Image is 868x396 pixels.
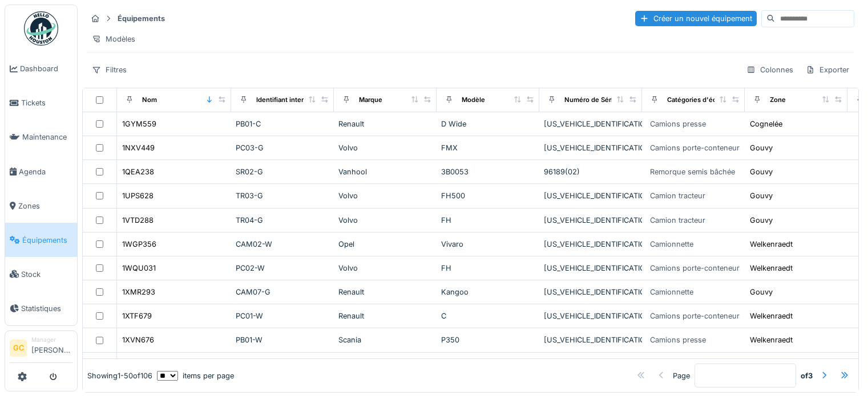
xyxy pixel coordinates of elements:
[544,215,637,226] div: [US_VEHICLE_IDENTIFICATION_NUMBER]-01
[741,62,798,78] div: Colonnes
[122,119,156,129] div: 1GYM559
[441,215,535,226] div: FH
[5,120,77,154] a: Maintenance
[10,340,27,357] li: GC
[801,370,813,381] strong: of 3
[24,11,58,46] img: Badge_color-CXgf-gQk.svg
[750,311,793,321] div: Welkenraedt
[462,95,485,105] div: Modèle
[441,311,535,321] div: C
[236,311,329,321] div: PC01-W
[544,119,637,129] div: [US_VEHICLE_IDENTIFICATION_NUMBER]
[236,334,329,345] div: PB01-W
[87,31,140,47] div: Modèles
[635,11,757,26] div: Créer un nouvel équipement
[122,263,156,273] div: 1WQU031
[113,13,169,24] strong: Équipements
[544,142,637,153] div: [US_VEHICLE_IDENTIFICATION_NUMBER]-01
[5,291,77,325] a: Statistiques
[21,97,72,108] span: Tickets
[650,190,705,201] div: Camion tracteur
[338,166,432,177] div: Vanhool
[750,334,793,345] div: Welkenraedt
[236,239,329,250] div: CAM02-W
[564,95,617,105] div: Numéro de Série
[338,334,432,345] div: Scania
[10,336,72,363] a: GC Manager[PERSON_NAME]
[5,154,77,189] a: Agenda
[441,334,535,345] div: P350
[122,334,154,345] div: 1XVN676
[21,269,72,280] span: Stock
[650,311,744,321] div: Camions porte-conteneurs
[650,215,705,226] div: Camion tracteur
[236,142,329,153] div: PC03-G
[122,166,154,177] div: 1QEA238
[236,287,329,297] div: CAM07-G
[338,190,432,201] div: Volvo
[441,119,535,129] div: D Wide
[5,86,77,120] a: Tickets
[5,52,77,86] a: Dashboard
[441,239,535,250] div: Vivaro
[338,287,432,297] div: Renault
[770,95,786,105] div: Zone
[20,63,72,74] span: Dashboard
[338,239,432,250] div: Opel
[544,239,637,250] div: [US_VEHICLE_IDENTIFICATION_NUMBER]-01
[441,287,535,297] div: Kangoo
[441,166,535,177] div: 3B0053
[5,257,77,291] a: Stock
[750,215,773,226] div: Gouvy
[122,215,154,226] div: 1VTD288
[122,311,152,321] div: 1XTF679
[650,142,744,153] div: Camions porte-conteneurs
[236,166,329,177] div: SR02-G
[544,190,637,201] div: [US_VEHICLE_IDENTIFICATION_NUMBER]-01
[256,95,312,105] div: Identifiant interne
[236,215,329,226] div: TR04-G
[650,287,693,297] div: Camionnette
[359,95,382,105] div: Marque
[650,239,693,250] div: Camionnette
[750,287,773,297] div: Gouvy
[441,263,535,273] div: FH
[22,132,72,142] span: Maintenance
[544,334,637,345] div: [US_VEHICLE_IDENTIFICATION_NUMBER]-01
[22,235,72,246] span: Équipements
[87,370,152,381] div: Showing 1 - 50 of 106
[667,95,746,105] div: Catégories d'équipement
[750,166,773,177] div: Gouvy
[87,62,132,78] div: Filtres
[750,142,773,153] div: Gouvy
[5,189,77,223] a: Zones
[750,190,773,201] div: Gouvy
[122,239,156,250] div: 1WGP356
[236,190,329,201] div: TR03-G
[19,166,72,177] span: Agenda
[122,190,154,201] div: 1UPS628
[338,119,432,129] div: Renault
[122,287,155,297] div: 1XMR293
[18,201,72,211] span: Zones
[157,370,234,381] div: items per page
[544,263,637,273] div: [US_VEHICLE_IDENTIFICATION_NUMBER]-01
[122,142,155,153] div: 1NXV449
[650,119,706,129] div: Camions presse
[650,166,735,177] div: Remorque semis bâchée
[31,336,72,360] li: [PERSON_NAME]
[338,263,432,273] div: Volvo
[650,334,706,345] div: Camions presse
[441,142,535,153] div: FMX
[441,190,535,201] div: FH500
[338,215,432,226] div: Volvo
[338,311,432,321] div: Renault
[750,239,793,250] div: Welkenraedt
[801,62,854,78] div: Exporter
[750,263,793,273] div: Welkenraedt
[5,223,77,257] a: Équipements
[31,336,72,344] div: Manager
[750,119,782,129] div: Cognelée
[21,303,72,314] span: Statistiques
[650,263,744,273] div: Camions porte-conteneurs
